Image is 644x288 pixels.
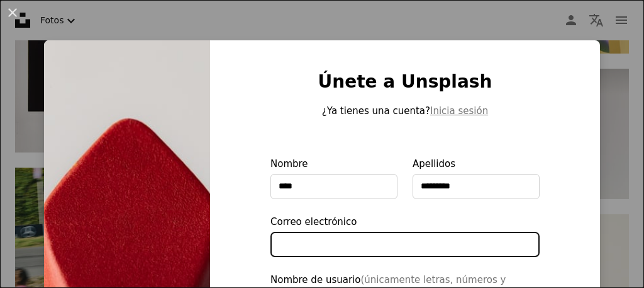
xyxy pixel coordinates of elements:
label: Nombre [270,156,397,199]
input: Correo electrónico [270,232,540,257]
p: ¿Ya tienes una cuenta? [270,103,540,118]
h1: Únete a Unsplash [270,71,540,93]
label: Correo electrónico [270,214,540,257]
input: Apellidos [413,174,540,199]
button: Inicia sesión [430,103,488,118]
label: Apellidos [413,156,540,199]
input: Nombre [270,174,397,199]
